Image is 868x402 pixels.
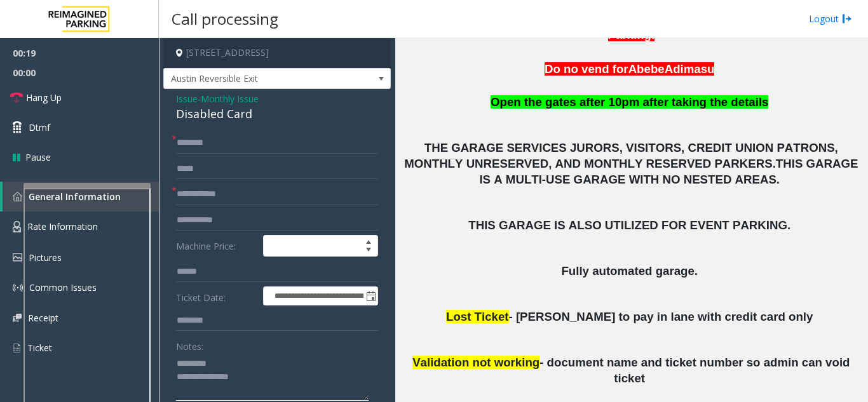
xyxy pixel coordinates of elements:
span: THE GARAGE SERVICES JURORS, VISITORS, CREDIT UNION PATRONS, MONTHLY UNRESERVED, AND MONTHLY RESER... [404,141,841,170]
span: - [PERSON_NAME] to pay in lane with credit card only [509,310,813,323]
span: imasu [681,62,715,76]
span: Hang Up [26,91,62,104]
span: Fully automated garage. [561,264,698,278]
span: THIS GARAGE IS A MULTI-USE GARAGE WITH NO NESTED AREAS. [479,157,861,186]
span: Do no vend for [545,62,628,76]
span: Open the gates after 10pm after taking the details [491,95,769,109]
label: Notes: [176,335,203,353]
img: logout [842,12,852,25]
span: Lost Ticket [446,310,508,323]
span: Austin Reversible Exit [164,69,345,89]
img: 'icon' [13,221,21,232]
span: THIS GARAGE IS ALSO UTILIZED FOR EVENT PARKING. [468,218,790,232]
span: Validation not working [412,356,539,369]
span: Toggle popup [363,287,377,305]
span: Monthly Issue [201,92,259,105]
span: - [198,93,259,105]
img: 'icon' [13,192,22,201]
a: Logout [809,12,852,25]
span: bebe [637,62,665,76]
label: Machine Price: [173,235,260,257]
img: 'icon' [13,314,22,322]
img: 'icon' [13,342,21,354]
label: Ticket Date: [173,286,260,305]
span: A [628,62,637,76]
a: General Information [3,182,159,211]
span: Increase value [360,236,377,246]
span: Dtmf [29,121,50,134]
span: - document name and ticket number so admin can void ticket [539,356,853,385]
span: Decrease value [360,246,377,256]
span: Ad [665,62,681,76]
img: 'icon' [13,283,23,293]
h3: Call processing [165,3,285,34]
span: Pause [25,151,51,164]
span: Issue [176,92,198,105]
div: Disabled Card [176,105,378,123]
h4: [STREET_ADDRESS] [163,38,391,68]
img: 'icon' [13,253,22,262]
